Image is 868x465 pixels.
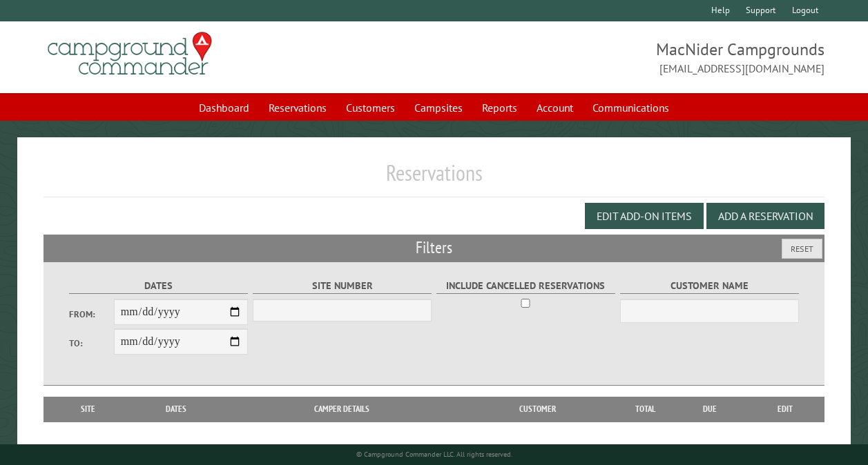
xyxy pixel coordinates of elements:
[126,397,226,422] th: Dates
[746,397,825,422] th: Edit
[44,159,824,197] h1: Reservations
[618,397,673,422] th: Total
[338,95,403,121] a: Customers
[69,337,114,350] label: To:
[434,38,825,77] span: MacNider Campgrounds [EMAIL_ADDRESS][DOMAIN_NAME]
[584,95,677,121] a: Communications
[191,95,258,121] a: Dashboard
[406,95,471,121] a: Campsites
[528,95,581,121] a: Account
[44,27,216,81] img: Campground Commander
[585,203,704,229] button: Edit Add-on Items
[356,450,512,459] small: © Campground Commander LLC. All rights reserved.
[457,397,617,422] th: Customer
[474,95,525,121] a: Reports
[706,203,824,229] button: Add a Reservation
[673,397,746,422] th: Due
[436,278,615,294] label: Include Cancelled Reservations
[226,397,458,422] th: Camper Details
[50,397,126,422] th: Site
[69,308,114,321] label: From:
[260,95,335,121] a: Reservations
[620,278,799,294] label: Customer Name
[44,235,824,261] h2: Filters
[782,239,822,259] button: Reset
[69,278,248,294] label: Dates
[253,278,432,294] label: Site Number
